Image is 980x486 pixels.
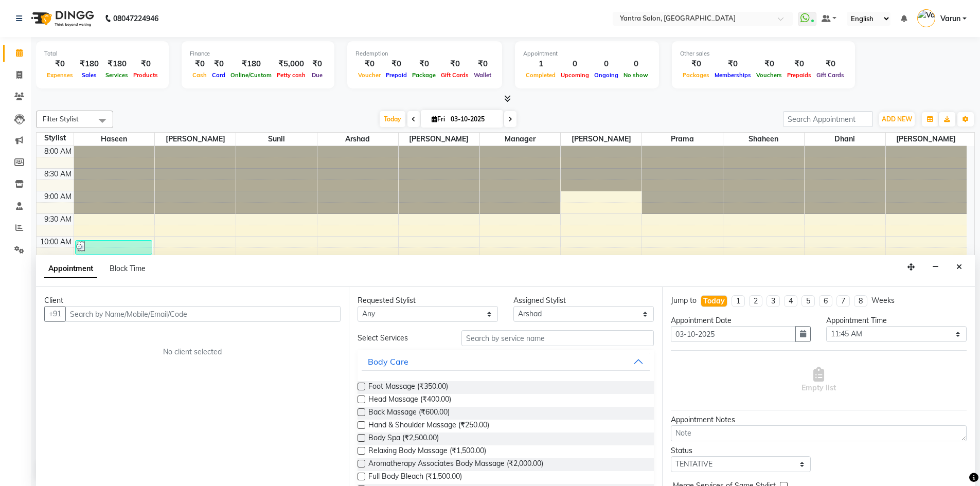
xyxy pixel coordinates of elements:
li: 7 [836,295,850,307]
div: Total [44,49,161,58]
span: Gift Cards [814,71,847,79]
span: Haseen [74,133,155,146]
div: 0 [621,58,651,70]
span: Services [103,71,131,79]
div: Jump to [671,295,697,306]
div: ₹0 [355,58,383,70]
span: Dhani [805,133,885,146]
span: Arshad [317,133,398,146]
span: No show [621,71,651,79]
div: 10:00 AM [38,237,74,247]
span: Expenses [44,71,76,79]
input: yyyy-mm-dd [671,326,796,342]
div: ₹0 [680,58,712,70]
div: 9:00 AM [42,191,74,202]
span: Prama [642,133,723,146]
input: Search Appointment [783,111,873,127]
span: Voucher [355,71,383,79]
span: Online/Custom [228,71,274,79]
div: Appointment Time [826,315,967,326]
div: ₹0 [409,58,438,70]
div: ₹0 [438,58,471,70]
div: 0 [558,58,592,70]
button: +91 [44,306,66,322]
span: Aromatherapy Associates Body Massage (₹2,000.00) [368,458,543,471]
div: ₹0 [308,58,326,70]
img: logo [26,4,97,33]
li: 1 [732,295,745,307]
span: [PERSON_NAME] [155,133,236,146]
div: Redemption [355,49,494,58]
span: Sunil [236,133,317,146]
div: 8:30 AM [42,169,74,179]
span: Varun [940,13,960,24]
div: Requested Stylist [358,295,498,306]
span: [PERSON_NAME] [399,133,479,146]
span: Sales [79,71,99,79]
span: Memberships [712,71,754,79]
button: Close [952,259,967,275]
div: ₹0 [712,58,754,70]
span: Today [380,111,405,127]
span: Cash [190,71,209,79]
span: Head Massage (₹400.00) [368,394,451,407]
li: 5 [801,295,815,307]
span: Wallet [471,71,494,79]
span: Vouchers [754,71,785,79]
div: ₹5,000 [274,58,308,70]
div: ₹0 [190,58,209,70]
div: ₹0 [471,58,494,70]
span: Package [409,71,438,79]
div: Status [671,445,811,456]
div: ₹0 [131,58,161,70]
input: Search by service name [461,330,654,346]
span: Due [309,71,325,79]
div: ₹0 [383,58,409,70]
div: Finance [190,49,326,58]
span: Prepaids [785,71,814,79]
span: Petty cash [274,71,308,79]
div: 1 [523,58,558,70]
div: ₹0 [785,58,814,70]
span: Manager [480,133,561,146]
span: Foot Massage (₹350.00) [368,381,448,394]
div: [PERSON_NAME] HDFC Life Insurance, TK01, 10:05 AM-10:25 AM, [PERSON_NAME] Trim [76,241,152,254]
span: Upcoming [558,71,592,79]
div: 8:00 AM [42,146,74,157]
div: Other sales [680,49,847,58]
div: Appointment Notes [671,415,967,425]
div: Weeks [871,295,895,306]
div: ₹180 [228,58,274,70]
span: Hand & Shoulder Massage (₹250.00) [368,420,489,433]
span: Completed [523,71,558,79]
li: 8 [854,295,867,307]
span: Block Time [110,264,146,273]
span: Appointment [44,260,97,278]
span: Card [209,71,228,79]
div: ₹0 [754,58,785,70]
div: Appointment Date [671,315,811,326]
span: Full Body Bleach (₹1,500.00) [368,471,462,484]
span: Relaxing Body Massage (₹1,500.00) [368,445,486,458]
input: 2025-10-03 [448,112,499,127]
div: Body Care [368,355,408,368]
div: Select Services [350,333,454,344]
span: ADD NEW [882,115,912,123]
div: Appointment [523,49,651,58]
li: 4 [784,295,797,307]
span: [PERSON_NAME] [561,133,642,146]
div: Assigned Stylist [513,295,654,306]
span: Filter Stylist [43,115,79,123]
img: Varun [917,9,935,27]
span: Prepaid [383,71,409,79]
div: No client selected [69,347,316,357]
span: Body Spa (₹2,500.00) [368,433,439,445]
div: 0 [592,58,621,70]
button: Body Care [362,352,649,371]
button: ADD NEW [879,112,915,127]
span: Packages [680,71,712,79]
span: Gift Cards [438,71,471,79]
span: [PERSON_NAME] [886,133,967,146]
span: Empty list [801,367,836,393]
span: Shaheen [723,133,804,146]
